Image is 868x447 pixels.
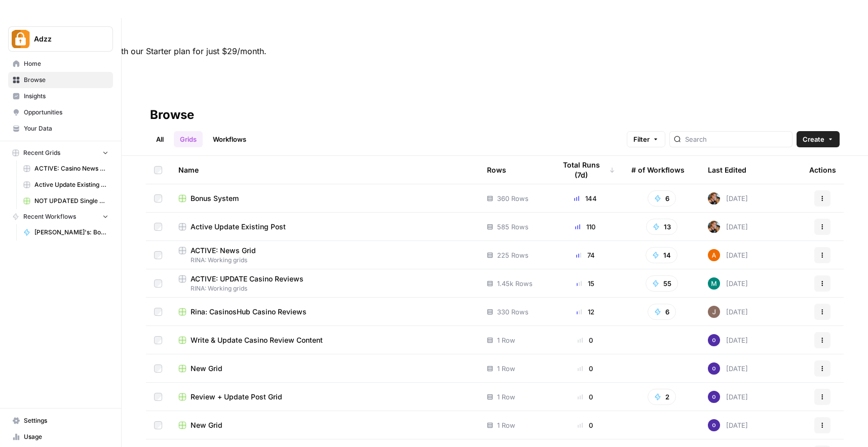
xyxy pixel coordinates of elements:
div: [DATE] [708,306,748,318]
img: c47u9ku7g2b7umnumlgy64eel5a2 [708,391,720,403]
span: Active Update Existing Post [34,180,108,189]
button: 6 [648,304,676,320]
div: Last Edited [708,156,746,184]
span: Review + Update Post Grid [191,392,282,402]
img: nwfydx8388vtdjnj28izaazbsiv8 [708,192,720,205]
span: [PERSON_NAME]'s: Bonuses Search [34,228,108,237]
span: Your Data [24,124,108,133]
div: 15 [555,278,615,289]
span: NOT UPDATED Single Bonus Creation [34,196,108,206]
div: [DATE] [708,249,748,261]
a: Usage [8,429,113,445]
a: Opportunities [8,104,113,120]
span: 1 Row [497,335,515,345]
span: Active Update Existing Post [191,222,286,232]
span: 1 Row [497,363,515,374]
a: New Grid [178,363,471,374]
span: Recent Workflows [23,212,76,221]
div: 12 [555,307,615,317]
div: [DATE] [708,362,748,375]
div: 110 [555,222,615,232]
a: Grids [174,131,203,147]
a: [PERSON_NAME]'s: Bonuses Search [19,224,113,240]
span: Filter [633,134,650,144]
button: Recent Grids [8,145,113,160]
button: Create [797,131,840,147]
span: ACTIVE: News Grid [191,246,256,256]
div: 74 [555,250,615,260]
button: 6 [648,190,676,207]
div: Actions [809,156,836,184]
span: 1 Row [497,420,515,430]
img: slv4rmlya7xgt16jt05r5wgtlzht [708,277,720,290]
span: 360 Rows [497,193,529,204]
a: Your Data [8,120,113,137]
span: New Grid [191,363,222,374]
span: 585 Rows [497,222,529,232]
button: 55 [646,275,678,292]
div: Name [178,156,471,184]
span: Insights [24,92,108,101]
span: ACTIVE: UPDATE Casino Reviews [191,274,304,284]
div: 144 [555,193,615,204]
div: Rows [487,156,506,184]
div: [DATE] [708,334,748,346]
img: 1uqwqwywk0hvkeqipwlzjk5gjbnq [708,249,720,261]
div: Total Runs (7d) [555,156,615,184]
input: Search [685,134,788,144]
div: Browse [150,107,194,123]
span: 1.45k Rows [497,278,533,289]
div: [DATE] [708,221,748,233]
div: 0 [555,335,615,345]
button: 14 [646,247,677,263]
div: 0 [555,420,615,430]
a: ACTIVE: UPDATE Casino ReviewsRINA: Working grids [178,274,471,293]
a: Active Update Existing Post [178,222,471,232]
div: [DATE] [708,192,748,205]
div: [DATE] [708,419,748,431]
div: [DATE] [708,391,748,403]
button: Filter [627,131,665,147]
span: Bonus System [191,193,239,204]
span: Recent Grids [23,148,60,157]
div: 0 [555,392,615,402]
a: Review + Update Post Grid [178,392,471,402]
a: NOT UPDATED Single Bonus Creation [19,193,113,209]
span: Settings [24,416,108,425]
a: New Grid [178,420,471,430]
div: 0 [555,363,615,374]
a: All [150,131,170,147]
button: 13 [646,219,677,235]
span: New Grid [191,420,222,430]
span: RINA: Working grids [178,284,471,293]
span: Create [803,134,824,144]
div: # of Workflows [631,156,685,184]
span: 330 Rows [497,307,529,317]
div: [DATE] [708,277,748,290]
span: ACTIVE: Casino News Grid [34,164,108,173]
span: Write & Update Casino Review Content [191,335,323,345]
span: 225 Rows [497,250,529,260]
img: c47u9ku7g2b7umnumlgy64eel5a2 [708,419,720,431]
a: Insights [8,88,113,104]
img: nwfydx8388vtdjnj28izaazbsiv8 [708,221,720,233]
a: ACTIVE: News GridRINA: Working grids [178,246,471,265]
a: Settings [8,413,113,429]
a: Rina: CasinosHub Casino Reviews [178,307,471,317]
span: RINA: Working grids [178,256,471,265]
img: c47u9ku7g2b7umnumlgy64eel5a2 [708,362,720,375]
span: 1 Row [497,392,515,402]
span: Usage [24,432,108,441]
a: ACTIVE: Casino News Grid [19,160,113,177]
a: Bonus System [178,193,471,204]
a: Active Update Existing Post [19,177,113,193]
a: Write & Update Casino Review Content [178,335,471,345]
button: Recent Workflows [8,209,113,224]
img: c47u9ku7g2b7umnumlgy64eel5a2 [708,334,720,346]
span: Rina: CasinosHub Casino Reviews [191,307,307,317]
span: Opportunities [24,108,108,117]
button: 2 [648,389,676,405]
img: qk6vosqy2sb4ovvtvs3gguwethpi [708,306,720,318]
a: Workflows [207,131,252,147]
